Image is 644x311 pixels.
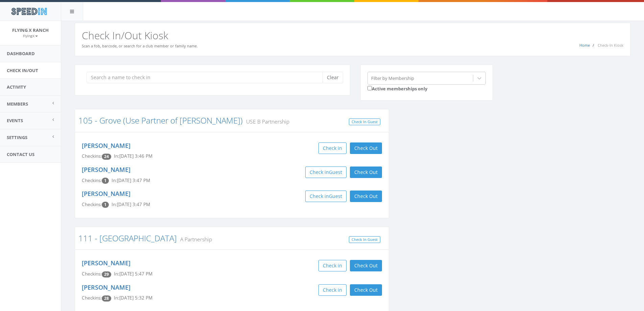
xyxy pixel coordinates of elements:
button: Check Out [350,142,382,154]
span: In: [DATE] 5:32 PM [114,295,152,301]
a: Home [579,43,590,48]
input: Active memberships only [367,86,372,90]
button: Check in [318,142,347,154]
span: Events [7,117,23,124]
span: Settings [7,134,27,140]
span: In: [DATE] 3:47 PM [112,177,150,183]
span: Checkins: [82,201,102,207]
button: Check inGuest [305,166,347,178]
span: Checkin count [102,202,109,208]
input: Search a name to check in [87,72,328,83]
span: Checkins: [82,153,102,159]
a: [PERSON_NAME] [82,141,130,150]
span: Checkin count [102,295,111,302]
h2: Check In/Out Kiosk [82,30,623,41]
a: [PERSON_NAME] [82,190,130,198]
span: In: [DATE] 5:47 PM [114,271,152,277]
button: Check in [318,284,347,296]
span: In: [DATE] 3:46 PM [114,153,152,159]
a: [PERSON_NAME] [82,283,130,291]
span: Checkins: [82,177,102,183]
span: Checkin count [102,178,109,184]
span: Guest [329,169,342,175]
button: Check Out [350,284,382,296]
span: Flying X Ranch [12,27,49,33]
small: A Partnership [177,236,212,243]
label: Active memberships only [367,85,427,92]
span: Check-In Kiosk [598,43,623,48]
button: Check in [318,260,347,271]
span: Checkins: [82,271,102,277]
span: Checkin count [102,154,111,160]
a: Check In Guest [349,236,380,243]
span: In: [DATE] 3:47 PM [112,201,150,207]
button: Check Out [350,260,382,271]
small: USE B Partnership [243,118,289,125]
a: 111 - [GEOGRAPHIC_DATA] [78,232,177,244]
small: Scan a fob, barcode, or search for a club member or family name. [82,43,198,48]
img: speedin_logo.png [8,5,50,18]
span: Members [7,101,28,107]
span: Guest [329,193,342,199]
span: Contact Us [7,151,34,157]
a: [PERSON_NAME] [82,165,130,174]
button: Clear [323,72,343,83]
span: Checkin count [102,271,111,277]
button: Check Out [350,191,382,202]
a: 105 - Grove (Use Partner of [PERSON_NAME]) [78,115,243,126]
button: Check Out [350,166,382,178]
span: Checkins: [82,295,102,301]
a: Check In Guest [349,118,380,126]
a: FlyingX [23,32,38,39]
small: FlyingX [23,34,38,38]
div: Filter by Membership [371,75,414,81]
a: [PERSON_NAME] [82,259,130,267]
button: Check inGuest [305,191,347,202]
